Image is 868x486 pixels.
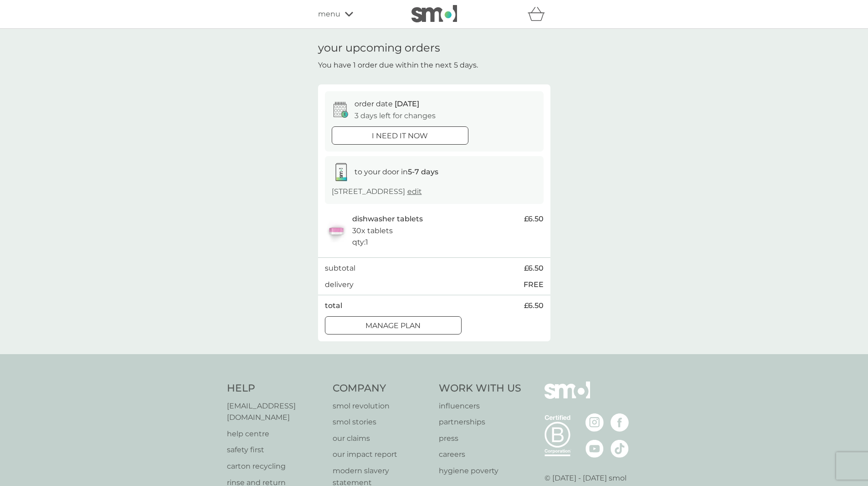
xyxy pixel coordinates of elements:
p: dishwasher tablets [352,213,423,225]
a: help centre [227,428,324,440]
a: [EMAIL_ADDRESS][DOMAIN_NAME] [227,400,324,423]
a: partnerships [439,416,521,428]
p: subtotal [325,262,355,274]
a: our claims [333,433,430,444]
a: smol revolution [333,400,430,412]
p: order date [354,98,419,110]
h4: Company [333,381,430,396]
p: FREE [524,279,544,291]
h4: Work With Us [439,381,521,396]
p: Manage plan [365,320,421,332]
span: £6.50 [524,213,544,225]
a: smol stories [333,416,430,428]
p: You have 1 order due within the next 5 days. [318,59,478,71]
a: edit [407,187,422,196]
img: smol [544,381,590,413]
p: delivery [325,279,354,291]
a: influencers [439,400,521,412]
p: [STREET_ADDRESS] [332,186,422,198]
img: visit the smol Youtube page [586,439,604,458]
a: carton recycling [227,460,324,472]
a: our impact report [333,449,430,460]
strong: 5-7 days [408,167,438,176]
a: safety first [227,444,324,456]
p: total [325,300,342,312]
div: basket [528,5,550,23]
p: 30x tablets [352,225,393,237]
h1: your upcoming orders [318,42,440,55]
h4: Help [227,381,324,396]
a: hygiene poverty [439,465,521,477]
span: £6.50 [524,262,544,274]
button: Manage plan [325,316,462,334]
a: press [439,433,521,444]
span: [DATE] [395,99,419,108]
p: 3 days left for changes [354,110,436,122]
img: visit the smol Tiktok page [611,439,629,458]
span: to your door in [354,167,438,176]
img: visit the smol Facebook page [611,413,629,432]
p: qty : 1 [352,236,368,248]
img: visit the smol Instagram page [586,413,604,432]
p: i need it now [372,130,428,142]
button: i need it now [332,126,468,145]
img: smol [411,5,457,22]
a: careers [439,449,521,460]
span: menu [318,8,340,20]
span: £6.50 [524,300,544,312]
